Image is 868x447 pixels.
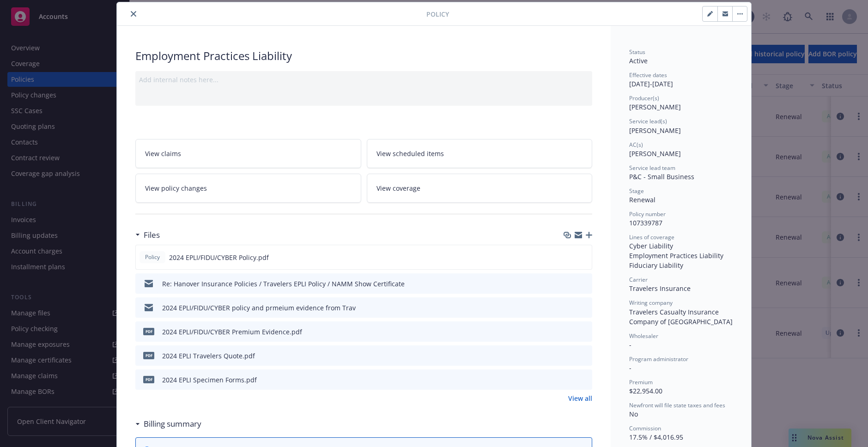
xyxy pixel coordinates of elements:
[162,327,302,337] div: 2024 EPLI/FIDU/CYBER Premium Evidence.pdf
[629,340,631,349] span: -
[128,8,139,19] button: close
[629,387,662,395] span: $22,954.00
[629,210,666,218] span: Policy number
[629,308,733,326] span: Travelers Casualty Insurance Company of [GEOGRAPHIC_DATA]
[565,303,573,313] button: download file
[629,48,645,56] span: Status
[629,149,681,158] span: [PERSON_NAME]
[565,327,573,337] button: download file
[629,233,674,241] span: Lines of coverage
[629,164,675,172] span: Service lead team
[629,56,648,65] span: Active
[629,332,658,340] span: Wholesaler
[376,183,420,193] span: View coverage
[367,139,593,168] a: View scheduled items
[629,187,644,195] span: Stage
[629,433,683,441] span: 17.5% / $4,016.95
[629,251,733,260] div: Employment Practices Liability
[629,117,667,125] span: Service lead(s)
[143,253,162,261] span: Policy
[629,103,681,111] span: [PERSON_NAME]
[144,418,201,430] h3: Billing summary
[135,139,361,168] a: View claims
[629,195,656,204] span: Renewal
[145,149,181,158] span: View claims
[143,376,154,383] span: pdf
[629,299,673,307] span: Writing company
[629,71,733,89] div: [DATE] - [DATE]
[580,351,589,361] button: preview file
[629,260,733,270] div: Fiduciary Liability
[135,174,361,203] a: View policy changes
[162,351,255,361] div: 2024 EPLI Travelers Quote.pdf
[145,183,207,193] span: View policy changes
[162,375,257,385] div: 2024 EPLI Specimen Forms.pdf
[426,9,449,19] span: Policy
[162,279,405,289] div: Re: Hanover Insurance Policies / Travelers EPLI Policy / NAMM Show Certificate
[169,253,269,262] span: 2024 EPLI/FIDU/CYBER Policy.pdf
[629,401,725,409] span: Newfront will file state taxes and fees
[629,424,661,432] span: Commission
[162,303,356,313] div: 2024 EPLI/FIDU/CYBER policy and prmeium evidence from Trav
[135,48,592,64] div: Employment Practices Liability
[629,94,659,102] span: Producer(s)
[367,174,593,203] a: View coverage
[629,71,667,79] span: Effective dates
[580,279,589,289] button: preview file
[565,253,572,262] button: download file
[143,328,154,335] span: pdf
[580,303,589,313] button: preview file
[580,327,589,337] button: preview file
[629,172,694,181] span: P&C - Small Business
[629,355,688,363] span: Program administrator
[629,241,733,251] div: Cyber Liability
[135,229,160,241] div: Files
[629,141,643,149] span: AC(s)
[144,229,160,241] h3: Files
[580,375,589,385] button: preview file
[143,352,154,359] span: pdf
[629,218,662,227] span: 107339787
[565,375,573,385] button: download file
[135,418,201,430] div: Billing summary
[565,351,573,361] button: download file
[629,410,638,418] span: No
[580,253,588,262] button: preview file
[629,284,691,293] span: Travelers Insurance
[139,75,589,85] div: Add internal notes here...
[629,378,653,386] span: Premium
[629,276,648,284] span: Carrier
[568,393,592,403] a: View all
[629,126,681,135] span: [PERSON_NAME]
[565,279,573,289] button: download file
[376,149,444,158] span: View scheduled items
[629,363,631,372] span: -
